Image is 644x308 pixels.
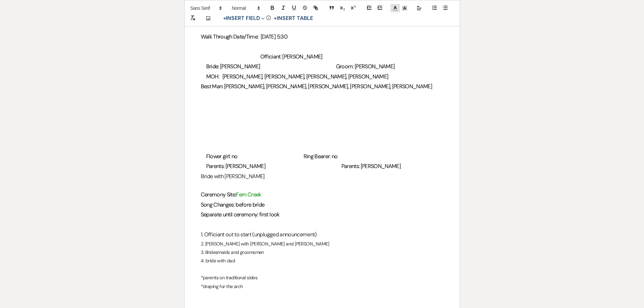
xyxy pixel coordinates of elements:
[304,153,338,160] span: Ring Bearer: no
[414,4,424,12] span: Alignment
[274,16,277,21] span: +
[236,191,261,198] span: Fern Creek
[201,257,444,265] p: 4. bride with dad
[201,248,444,257] p: 3. Bridesmaids and groomsmen
[201,274,444,282] p: *parents on traditional sides
[271,14,315,22] button: +Insert Table
[223,16,226,21] span: +
[260,53,323,60] span: Officiant: [PERSON_NAME]
[201,211,280,218] span: Separate until ceremony: first look
[201,83,432,90] span: Best Man: [PERSON_NAME], [PERSON_NAME], [PERSON_NAME], [PERSON_NAME], [PERSON_NAME]
[206,73,388,80] span: MOH: [PERSON_NAME], [PERSON_NAME], [PERSON_NAME], [PERSON_NAME]
[201,171,444,181] h3: Bride with [PERSON_NAME]
[229,4,262,12] span: Header Formats
[206,153,238,160] span: Flower girl: no
[221,14,267,22] button: Insert Field
[400,4,409,12] span: Text Background Color
[390,4,400,12] span: Text Color
[201,191,236,198] span: Ceremony Site:
[201,282,444,291] p: *draping for the arch
[206,163,266,170] span: Parents: [PERSON_NAME]
[201,201,265,208] span: Song Changes: before bride
[201,240,444,248] p: 2. [PERSON_NAME] with [PERSON_NAME] and [PERSON_NAME]
[201,230,444,239] h3: 1. Officiant out to start (unplugged announcement)
[336,63,395,70] span: Groom: [PERSON_NAME]
[201,33,287,40] span: Walk Through Date/Time: [DATE] 5:30
[206,63,260,70] span: Bride: [PERSON_NAME]
[341,163,401,170] span: Parents: [PERSON_NAME]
